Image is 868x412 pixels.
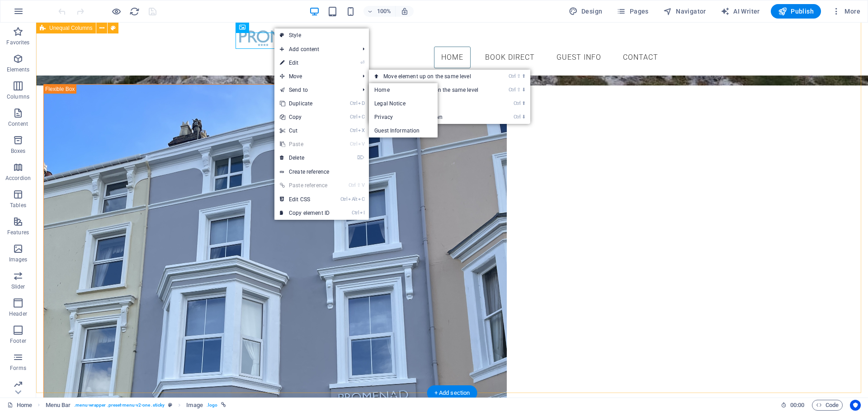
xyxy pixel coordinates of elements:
[778,7,814,16] span: Publish
[427,385,477,401] div: + Add section
[10,202,26,209] p: Tables
[350,128,357,133] i: Ctrl
[717,4,764,19] button: AI Writer
[357,155,364,161] i: ⌦
[7,66,30,73] p: Elements
[522,114,526,120] i: ⬇
[797,402,798,408] span: :
[362,182,364,188] i: V
[7,400,32,411] a: Click to cancel selection. Double-click to open Pages
[352,210,359,216] i: Ctrl
[10,337,26,345] p: Footer
[274,83,355,97] a: Send to
[274,193,335,206] a: CtrlAltCEdit CSS
[514,100,521,106] i: Ctrl
[377,6,392,17] h6: 100%
[401,7,409,15] i: On resize automatically adjust zoom level to fit chosen device.
[274,206,335,220] a: CtrlICopy element ID
[8,120,28,128] p: Content
[274,151,335,165] a: ⌦Delete
[360,210,364,216] i: I
[221,403,226,407] i: This element is linked
[522,100,526,106] i: ⬆
[816,400,839,411] span: Code
[207,400,217,411] span: . logo
[363,6,396,17] button: 100%
[348,196,357,202] i: Alt
[6,39,29,46] p: Favorites
[46,400,226,411] nav: breadcrumb
[771,4,821,19] button: Publish
[129,6,140,17] i: Reload page
[369,70,496,83] a: Ctrl⇧⬆Move element up on the same level
[360,60,364,66] i: ⏎
[522,73,526,79] i: ⬆
[274,179,335,192] a: Ctrl⇧VPaste reference
[517,73,521,79] i: ⇧
[274,124,335,137] a: CtrlXCut
[565,4,606,19] div: Design (Ctrl+Alt+Y)
[358,196,364,202] i: C
[274,137,335,151] a: CtrlVPaste
[274,43,355,56] span: Add content
[514,114,521,120] i: Ctrl
[369,97,438,110] a: Legal Notice
[274,97,335,110] a: CtrlDDuplicate
[832,7,860,16] span: More
[350,141,357,147] i: Ctrl
[274,28,369,42] a: Style
[358,128,364,133] i: X
[509,87,516,93] i: Ctrl
[369,83,438,97] a: Home
[7,93,29,100] p: Columns
[9,310,27,317] p: Header
[274,110,335,124] a: CtrlCCopy
[517,87,521,93] i: ⇧
[850,400,861,411] button: Usercentrics
[340,196,348,202] i: Ctrl
[569,7,603,16] span: Design
[11,283,25,290] p: Slider
[358,114,364,120] i: C
[721,7,760,16] span: AI Writer
[660,4,710,19] button: Navigator
[168,403,172,407] i: This element is a customizable preset
[49,25,92,31] span: Unequal Columns
[781,400,805,411] h6: Session time
[5,175,31,182] p: Accordion
[663,7,706,16] span: Navigator
[522,87,526,93] i: ⬇
[350,100,357,106] i: Ctrl
[369,110,438,124] a: Privacy
[358,100,364,106] i: D
[274,70,355,83] span: Move
[358,141,364,147] i: V
[274,165,369,179] a: Create reference
[828,4,864,19] button: More
[74,400,165,411] span: . menu-wrapper .preset-menu-v2-one .sticky
[186,400,203,411] span: Click to select. Double-click to edit
[369,124,438,137] a: Guest Information
[10,365,26,372] p: Forms
[349,182,356,188] i: Ctrl
[111,6,122,17] button: Click here to leave preview mode and continue editing
[613,4,652,19] button: Pages
[274,56,335,70] a: ⏎Edit
[129,6,140,17] button: reload
[11,147,26,155] p: Boxes
[46,400,71,411] span: Click to select. Double-click to edit
[812,400,843,411] button: Code
[357,182,361,188] i: ⇧
[350,114,357,120] i: Ctrl
[9,256,28,263] p: Images
[790,400,804,411] span: 00 00
[565,4,606,19] button: Design
[617,7,648,16] span: Pages
[7,229,29,236] p: Features
[509,73,516,79] i: Ctrl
